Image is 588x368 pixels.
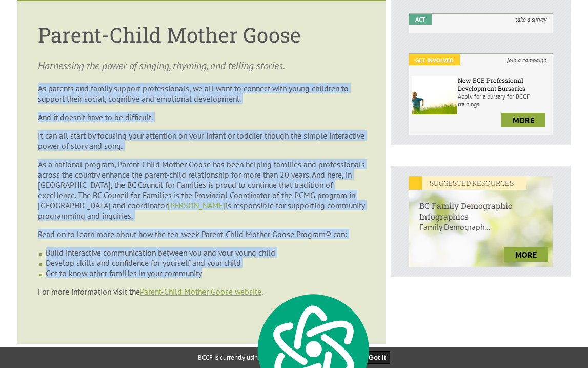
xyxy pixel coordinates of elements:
[409,14,432,25] em: Act
[458,92,550,108] p: Apply for a bursary for BCCF trainings
[458,76,550,92] h6: New ECE Professional Development Bursaries
[409,176,526,190] em: SUGGESTED RESOURCES
[409,222,553,242] p: Family Demograph...
[46,258,365,268] li: Develop skills and confidence for yourself and your child
[38,159,365,221] p: As a national program, Parent-Child Mother Goose has been helping families and professionals acro...
[46,247,365,258] li: Build interactive communication between you and your young child
[38,59,365,73] p: Harnessing the power of singing, rhyming, and telling stories.
[409,54,460,65] em: Get Involved
[38,83,365,104] p: As parents and family support professionals, we all want to connect with young children to suppor...
[38,21,365,48] h1: Parent-Child Mother Goose
[501,54,553,65] i: join a campaign
[38,229,365,239] p: Read on to learn more about how the ten-week Parent-Child Mother Goose Program® can:
[38,286,365,297] p: For more information visit the .
[409,190,553,222] h6: BC Family Demographic Infographics
[501,113,545,127] a: more
[509,14,553,25] i: take a survey
[364,351,390,364] button: Got it
[38,112,365,122] p: And it doesn’t have to be difficult.
[504,247,548,262] a: more
[140,286,261,297] a: Parent-Child Mother Goose website
[38,130,365,151] p: It can all start by focusing your attention on your infant or toddler though the simple interacti...
[46,268,365,278] li: Get to know other families in your community
[168,200,226,210] a: [PERSON_NAME]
